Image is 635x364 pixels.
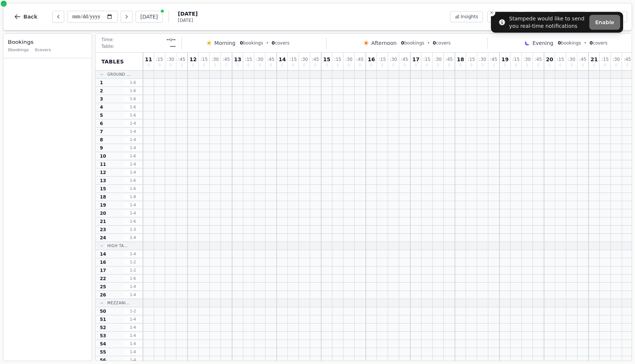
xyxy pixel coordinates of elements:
[107,300,130,306] span: Mezzani...
[590,40,593,46] span: 0
[100,308,106,314] span: 50
[100,227,106,233] span: 23
[290,57,297,62] span: : 15
[189,57,196,62] span: 12
[504,63,506,67] span: 0
[23,14,38,19] span: Back
[147,63,150,67] span: 0
[124,325,142,330] span: 1 - 4
[245,57,252,62] span: : 15
[100,357,106,363] span: 56
[100,137,103,143] span: 8
[225,63,227,67] span: 0
[546,57,553,62] span: 20
[124,251,142,257] span: 1 - 4
[124,121,142,126] span: 1 - 4
[124,349,142,355] span: 1 - 4
[415,63,417,67] span: 0
[124,80,142,85] span: 1 - 6
[301,57,308,62] span: : 30
[100,121,103,127] span: 6
[156,57,163,62] span: : 15
[459,63,462,67] span: 0
[124,219,142,224] span: 1 - 6
[381,63,383,67] span: 0
[590,40,608,46] span: covers
[100,349,106,355] span: 55
[370,63,372,67] span: 0
[100,235,106,241] span: 24
[492,63,495,67] span: 0
[100,194,106,200] span: 18
[124,137,142,142] span: 1 - 4
[100,210,106,216] span: 20
[481,63,483,67] span: 0
[559,63,561,67] span: 0
[124,317,142,322] span: 1 - 4
[100,325,106,331] span: 52
[124,88,142,94] span: 1 - 6
[593,63,595,67] span: 0
[334,57,341,62] span: : 15
[535,57,542,62] span: : 45
[589,15,620,30] button: Enable
[450,11,483,22] button: Insights
[558,40,581,46] span: bookings
[379,57,386,62] span: : 15
[100,104,103,110] span: 4
[488,9,495,16] button: Close toast
[100,259,106,265] span: 16
[423,57,430,62] span: : 15
[124,145,142,151] span: 1 - 4
[584,40,587,46] span: •
[356,57,364,62] span: : 45
[124,129,142,134] span: 1 - 4
[240,40,243,46] span: 0
[270,63,272,67] span: 0
[121,11,133,23] button: Next day
[100,202,106,208] span: 19
[359,63,361,67] span: 0
[292,63,294,67] span: 0
[401,40,424,46] span: bookings
[470,63,472,67] span: 0
[582,63,584,67] span: 0
[124,210,142,216] span: 1 - 4
[101,58,124,65] span: Tables
[624,57,631,62] span: : 45
[169,63,172,67] span: 0
[52,11,64,23] button: Previous day
[403,63,406,67] span: 0
[124,333,142,338] span: 1 - 4
[100,333,106,339] span: 53
[509,15,586,30] div: Stampede would like to send you real-time notifications
[258,63,261,67] span: 0
[107,72,131,77] span: Ground ...
[461,14,478,20] span: Insights
[100,186,106,192] span: 15
[427,40,430,46] span: •
[158,63,160,67] span: 0
[35,47,51,53] span: 0 covers
[192,63,194,67] span: 0
[613,57,620,62] span: : 30
[124,104,142,110] span: 1 - 6
[272,40,275,46] span: 0
[615,63,617,67] span: 0
[526,63,528,67] span: 0
[479,57,486,62] span: : 30
[124,170,142,175] span: 1 - 4
[323,57,330,62] span: 15
[314,63,316,67] span: 0
[281,63,283,67] span: 0
[100,284,106,290] span: 25
[303,63,305,67] span: 0
[448,63,450,67] span: 0
[8,47,29,53] span: 0 bookings
[548,63,551,67] span: 0
[433,40,436,46] span: 0
[124,153,142,159] span: 1 - 6
[124,284,142,289] span: 1 - 4
[256,57,263,62] span: : 30
[457,57,464,62] span: 18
